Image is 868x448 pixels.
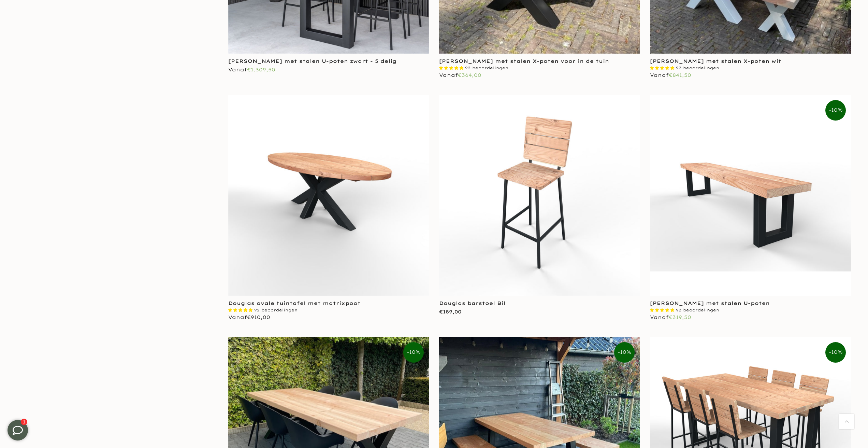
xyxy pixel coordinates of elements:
[228,58,396,64] a: [PERSON_NAME] met stalen U-poten zwart - 5 delig
[247,314,270,320] span: €910,00
[228,300,361,306] a: Douglas ovale tuintafel met matrixpoot
[669,72,691,78] span: €841,50
[465,66,508,70] span: 92 beoordelingen
[254,308,298,312] span: 92 beoordelingen
[439,300,505,306] a: Douglas barstoel Bil
[439,58,609,64] a: [PERSON_NAME] met stalen X-poten voor in de tuin
[458,72,481,78] span: €364,00
[650,308,676,312] span: 4.87 stars
[614,342,635,363] span: -10%
[676,66,719,70] span: 92 beoordelingen
[669,314,691,320] span: €319,50
[247,67,275,73] span: €1.309,50
[676,308,719,312] span: 92 beoordelingen
[650,72,691,78] span: Vanaf
[228,95,429,296] img: Ovale douglas tuintafel - stalen matrixpoot zwart
[439,66,465,70] span: 4.87 stars
[650,66,676,70] span: 4.87 stars
[1,413,35,447] iframe: toggle-frame
[650,58,781,64] a: [PERSON_NAME] met stalen X-poten wit
[228,314,270,320] span: Vanaf
[650,314,691,320] span: Vanaf
[839,414,854,429] a: Terug naar boven
[439,309,461,315] span: €189,00
[825,100,846,121] span: -10%
[403,342,424,363] span: -10%
[228,308,254,312] span: 4.87 stars
[650,300,770,306] a: [PERSON_NAME] met stalen U-poten
[825,342,846,363] span: -10%
[439,72,481,78] span: Vanaf
[228,67,275,73] span: Vanaf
